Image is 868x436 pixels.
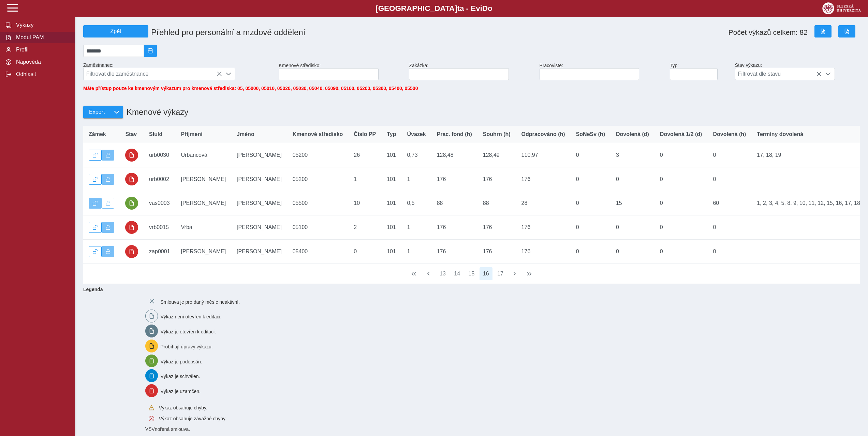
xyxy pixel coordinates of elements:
span: Počet výkazů celkem: 82 [729,28,808,36]
td: 60 [707,191,751,215]
button: Výkaz uzamčen. [102,222,115,233]
button: Odemknout výkaz. [89,150,102,161]
span: Výkazy [14,22,69,28]
td: 176 [431,167,477,191]
td: 0 [654,167,708,191]
span: Dovolená 1/2 (d) [660,131,702,137]
td: 176 [516,215,571,240]
td: 1 [401,239,431,264]
td: 176 [477,215,516,240]
span: Zámek [89,131,106,137]
span: SoNeSv (h) [576,131,605,137]
span: Výkaz je otevřen k editaci. [160,329,216,334]
td: 0 [654,239,708,264]
span: Vnořená smlouva. [151,427,190,432]
td: zap0001 [144,239,175,264]
button: 2025/09 [144,45,157,57]
button: Export do Excelu [814,25,832,37]
span: Výkaz obsahuje závažné chyby. [159,416,226,421]
td: 0 [610,167,654,191]
span: t [457,4,459,13]
span: Filtrovat dle stavu [735,68,822,80]
td: 0 [571,239,610,264]
td: 0 [571,191,610,215]
td: 05500 [287,191,349,215]
span: Termíny dovolená [757,131,803,137]
td: 88 [431,191,477,215]
td: 128,49 [477,143,516,167]
td: 176 [431,239,477,264]
td: 176 [516,167,571,191]
td: 88 [477,191,516,215]
td: 26 [348,143,381,167]
button: uzamčeno [125,221,138,234]
span: Zpět [86,28,145,34]
td: 0 [348,239,381,264]
td: 128,48 [431,143,477,167]
h1: Kmenové výkazy [123,104,188,120]
button: uzamčeno [125,149,138,162]
td: 0 [707,143,751,167]
button: Uzamknout lze pouze výkaz, který je podepsán a schválen. [102,198,115,209]
button: Výkaz uzamčen. [102,150,115,161]
td: 0 [654,215,708,240]
td: [PERSON_NAME] [231,215,287,240]
span: Výkaz není otevřen k editaci. [160,314,221,319]
td: 0 [707,215,751,240]
span: Profil [14,47,69,53]
td: 176 [477,167,516,191]
td: 05400 [287,239,349,264]
h1: Přehled pro personální a mzdové oddělení [148,25,540,40]
div: Pracoviště: [537,60,667,83]
img: logo_web_su.png [822,2,861,14]
td: 101 [381,239,401,264]
td: 28 [516,191,571,215]
button: Výkaz uzamčen. [102,246,115,257]
span: Souhrn (h) [483,131,511,137]
span: Výkaz je uzamčen. [160,389,201,394]
td: 3 [610,143,654,167]
button: 13 [436,267,449,280]
span: Jméno [237,131,254,137]
div: Zaměstnanec: [80,60,276,83]
td: Urbancová [176,143,232,167]
td: [PERSON_NAME] [176,167,232,191]
td: 10 [348,191,381,215]
span: Dovolená (h) [713,131,746,137]
td: 0 [707,167,751,191]
span: D [482,4,488,13]
span: Smlouva je pro daný měsíc neaktivní. [160,299,240,304]
td: 0,5 [401,191,431,215]
td: 101 [381,215,401,240]
td: vas0003 [144,191,175,215]
button: Odemknout výkaz. [89,246,102,257]
button: Export [83,106,110,118]
td: 110,97 [516,143,571,167]
span: Úvazek [407,131,426,137]
td: 101 [381,143,401,167]
td: 15 [610,191,654,215]
td: 0 [654,191,708,215]
td: 1 [348,167,381,191]
td: 1 [401,167,431,191]
td: 0 [571,143,610,167]
td: 1 [401,215,431,240]
span: Máte přístup pouze ke kmenovým výkazům pro kmenová střediska: 05, 05000, 05010, 05020, 05030, 050... [83,86,418,91]
td: urb0030 [144,143,175,167]
span: Dovolená (d) [616,131,649,137]
td: 05100 [287,215,349,240]
td: 0 [610,239,654,264]
span: Filtrovat dle zaměstnance [84,68,222,80]
td: 05200 [287,167,349,191]
td: 101 [381,167,401,191]
span: Export [89,109,105,115]
td: [PERSON_NAME] [231,239,287,264]
td: vrb0015 [144,215,175,240]
td: 101 [381,191,401,215]
td: 176 [477,239,516,264]
td: [PERSON_NAME] [176,191,232,215]
div: Kmenové středisko: [276,60,406,83]
span: Modul PAM [14,34,69,41]
button: 16 [480,267,492,280]
span: Prac. fond (h) [437,131,472,137]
